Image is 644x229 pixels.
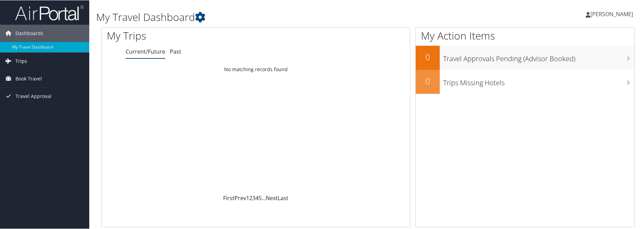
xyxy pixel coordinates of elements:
[416,51,440,63] h2: 0
[234,194,246,201] a: Prev
[590,10,633,18] span: [PERSON_NAME]
[416,75,440,87] h2: 0
[266,194,278,201] a: Next
[255,194,258,201] a: 4
[170,47,181,55] a: Past
[15,24,43,42] span: Dashboards
[15,4,84,21] img: airportal-logo.png
[15,52,27,69] span: Trips
[107,28,276,43] h1: My Trips
[586,3,640,24] a: [PERSON_NAME]
[416,45,634,69] a: 0Travel Approvals Pending (Advisor Booked)
[96,10,459,24] h1: My Travel Dashboard
[443,50,634,63] h3: Travel Approvals Pending (Advisor Booked)
[416,28,634,43] h1: My Action Items
[246,194,249,201] a: 1
[416,69,634,94] a: 0Trips Missing Hotels
[126,47,165,55] a: Current/Future
[252,194,255,201] a: 3
[258,194,262,201] a: 5
[443,74,634,87] h3: Trips Missing Hotels
[278,194,288,201] a: Last
[15,87,51,105] span: Travel Approval
[102,63,410,75] td: No matching records found
[15,70,42,87] span: Book Travel
[223,194,234,201] a: First
[249,194,252,201] a: 2
[262,194,266,201] span: …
